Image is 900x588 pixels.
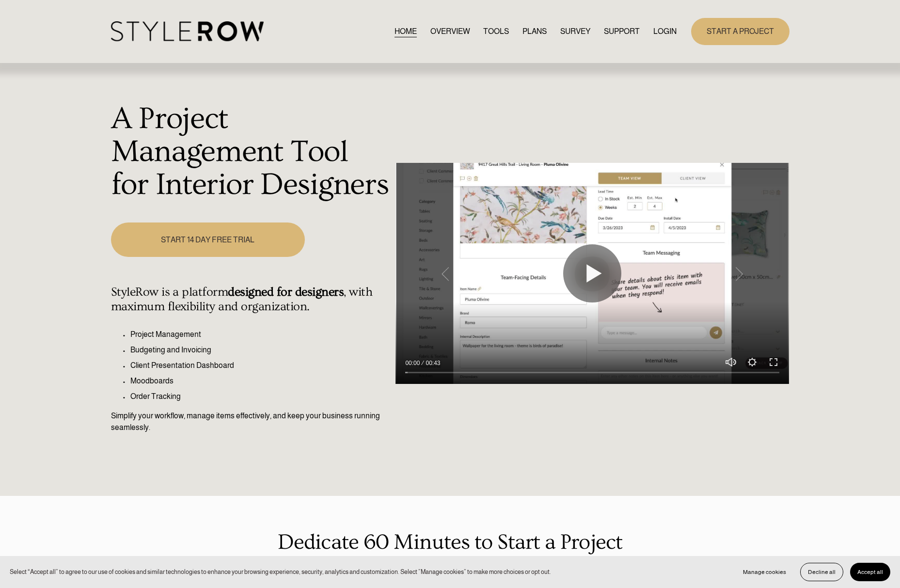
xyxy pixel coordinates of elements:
a: TOOLS [483,25,509,38]
button: Play [563,244,621,302]
h4: StyleRow is a platform , with maximum flexibility and organization. [111,285,391,314]
span: Accept all [857,569,883,575]
a: HOME [395,25,417,38]
p: Simplify your workflow, manage items effectively, and keep your business running seamlessly. [111,410,391,433]
a: LOGIN [653,25,677,38]
div: Duration [422,358,442,368]
button: Manage cookies [736,563,793,581]
button: Accept all [850,563,890,581]
a: OVERVIEW [430,25,470,38]
input: Seek [405,369,779,376]
span: Decline all [808,569,836,575]
span: Manage cookies [743,569,786,575]
p: Moodboards [130,375,391,387]
h1: A Project Management Tool for Interior Designers [111,103,391,201]
span: SUPPORT [604,26,640,37]
strong: designed for designers [228,285,344,299]
a: START 14 DAY FREE TRIAL [111,222,305,257]
p: Budgeting and Invoicing [130,344,391,356]
p: Client Presentation Dashboard [130,360,391,371]
a: START A PROJECT [691,18,789,45]
a: SURVEY [560,25,590,38]
a: PLANS [522,25,547,38]
p: Project Management [130,329,391,340]
a: folder dropdown [604,25,640,38]
div: Current time [405,358,422,368]
p: Order Tracking [130,391,391,402]
p: Select “Accept all” to agree to our use of cookies and similar technologies to enhance your brows... [10,567,551,576]
button: Decline all [800,563,843,581]
p: Dedicate 60 Minutes to Start a Project [111,526,789,558]
img: StyleRow [111,21,264,41]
